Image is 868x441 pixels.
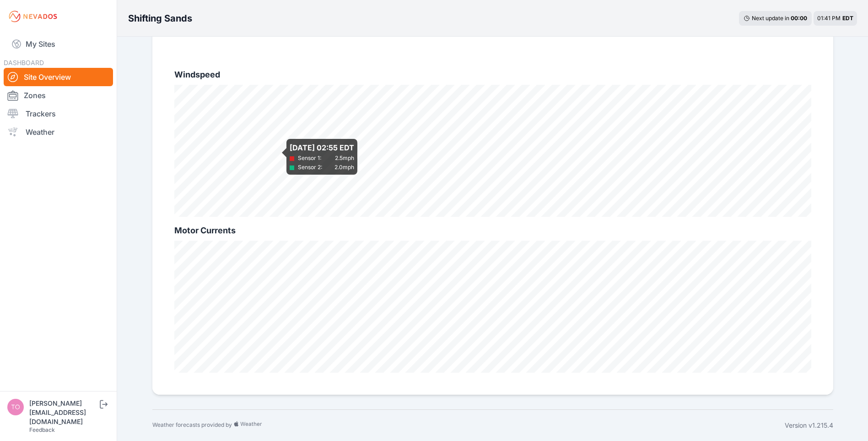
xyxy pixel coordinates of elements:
img: tom.root@energixrenewables.com [7,399,24,415]
a: Trackers [4,105,113,123]
h3: Shifting Sands [128,12,192,25]
h2: Windspeed [174,68,811,81]
span: EDT [842,15,853,22]
div: Weather forecasts provided by [152,421,785,430]
a: Weather [4,123,113,141]
span: Next update in [752,15,789,22]
nav: Breadcrumb [128,6,192,30]
div: Version v1.215.4 [785,421,833,430]
div: [PERSON_NAME][EMAIL_ADDRESS][DOMAIN_NAME] [29,399,98,426]
a: Site Overview [4,68,113,86]
a: Zones [4,86,113,105]
div: 00 : 00 [791,15,807,22]
span: DASHBOARD [4,59,44,66]
span: 01:41 PM [817,15,841,22]
a: Feedback [29,426,55,433]
a: My Sites [4,33,113,55]
img: Nevados [7,9,59,24]
h2: Motor Currents [174,224,811,237]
